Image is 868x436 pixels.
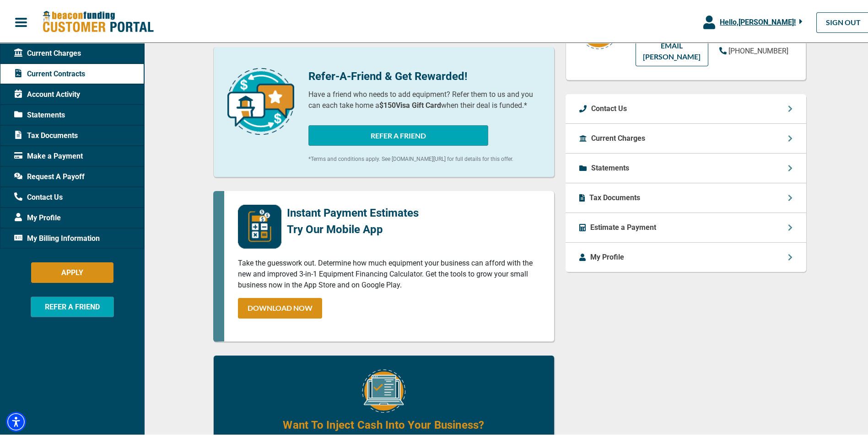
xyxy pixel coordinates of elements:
a: EMAIL [PERSON_NAME] [636,34,708,64]
div: Accessibility Menu [6,410,26,430]
p: Tax Documents [589,191,640,202]
span: My Billing Information [14,231,100,242]
button: REFER A FRIEND [31,295,114,315]
p: Refer-A-Friend & Get Rewarded! [308,66,540,83]
span: Contact Us [14,190,63,201]
span: Hello, [PERSON_NAME] ! [720,16,796,25]
p: Statements [591,161,629,172]
b: $150 Visa Gift Card [379,99,441,108]
span: [PHONE_NUMBER] [728,45,788,53]
p: Current Charges [591,131,645,142]
span: Tax Documents [14,128,78,139]
p: Have a friend who needs to add equipment? Refer them to us and you can each take home a when thei... [308,87,540,109]
span: Account Activity [14,87,80,98]
img: mobile-app-logo.png [238,203,281,247]
span: Request A Payoff [14,170,85,181]
span: Current Contracts [14,67,85,78]
p: Contact Us [591,101,627,112]
button: APPLY [31,261,113,281]
img: Beacon Funding Customer Portal Logo [42,9,154,32]
p: Take the guesswork out. Determine how much equipment your business can afford with the new and im... [238,256,540,289]
p: Estimate a Payment [590,220,656,231]
p: Try Our Mobile App [287,219,419,236]
span: Current Charges [14,46,81,57]
p: My Profile [590,250,624,261]
p: Instant Payment Estimates [287,203,419,219]
a: DOWNLOAD NOW [238,296,322,317]
span: My Profile [14,211,61,222]
img: Equipment Financing Online Image [362,367,405,411]
span: Statements [14,108,65,119]
h4: Want To Inject Cash Into Your Business? [283,415,484,431]
a: [PHONE_NUMBER] [719,44,788,55]
button: REFER A FRIEND [308,123,488,144]
p: *Terms and conditions apply. See [DOMAIN_NAME][URL] for full details for this offer. [308,153,540,161]
span: Make a Payment [14,149,83,160]
img: refer-a-friend-icon.png [227,66,294,133]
